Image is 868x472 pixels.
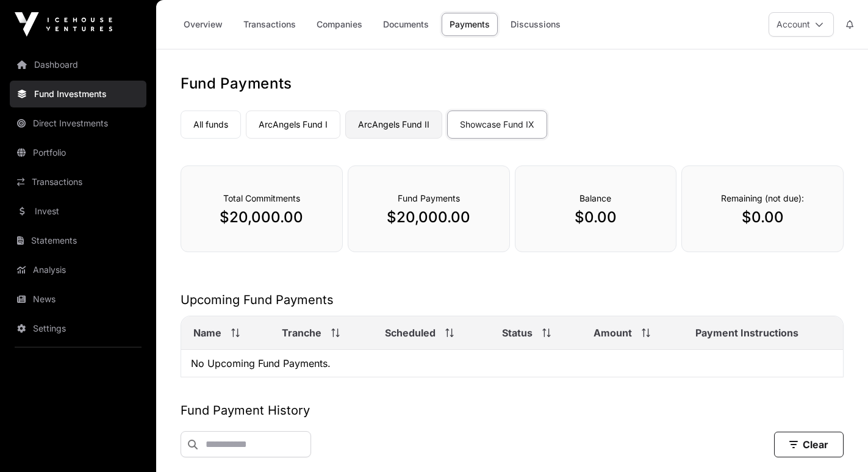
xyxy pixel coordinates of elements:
[10,198,146,225] a: Invest
[10,139,146,166] a: Portfolio
[282,325,321,340] span: Tranche
[176,13,231,36] a: Overview
[181,402,844,419] h2: Fund Payment History
[15,12,112,37] img: Icehouse Ventures Logo
[503,13,569,36] a: Discussions
[398,193,460,203] span: Fund Payments
[181,350,843,377] td: No Upcoming Fund Payments.
[10,169,146,195] a: Transactions
[373,208,485,227] p: $20,000.00
[193,325,221,340] span: Name
[769,12,834,37] button: Account
[807,413,868,472] iframe: Chat Widget
[502,325,533,340] span: Status
[223,193,300,203] span: Total Commitments
[10,110,146,137] a: Direct Investments
[181,291,844,308] h2: Upcoming Fund Payments
[345,111,442,139] a: ArcAngels Fund II
[579,193,611,203] span: Balance
[181,111,241,139] a: All funds
[695,325,798,340] span: Payment Instructions
[385,325,436,340] span: Scheduled
[706,208,819,227] p: $0.00
[235,13,304,36] a: Transactions
[721,193,804,203] span: Remaining (not due):
[375,13,437,36] a: Documents
[309,13,370,36] a: Companies
[10,81,146,107] a: Fund Investments
[181,74,844,93] h1: Fund Payments
[774,432,844,457] button: Clear
[206,208,318,227] p: $20,000.00
[10,256,146,283] a: Analysis
[10,315,146,342] a: Settings
[10,227,146,254] a: Statements
[10,286,146,313] a: News
[594,325,632,340] span: Amount
[442,13,498,36] a: Payments
[540,208,652,227] p: $0.00
[447,111,547,139] a: Showcase Fund IX
[10,51,146,78] a: Dashboard
[246,111,340,139] a: ArcAngels Fund I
